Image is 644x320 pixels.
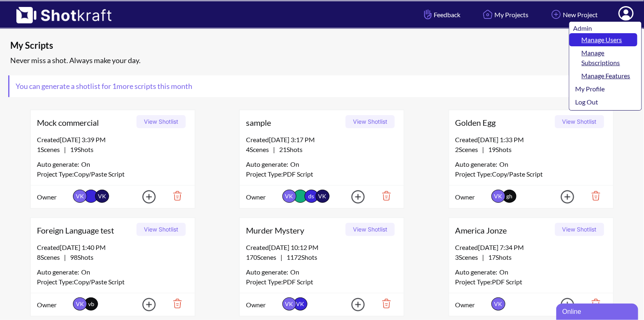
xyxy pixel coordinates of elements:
[246,145,303,154] span: |
[569,69,637,82] a: Manage Features
[275,145,303,153] span: 21 Shots
[475,4,535,25] a: My Projects
[294,297,307,311] span: VK
[346,115,395,128] button: View Shotlist
[246,192,280,202] span: Owner
[137,115,186,128] button: View Shotlist
[37,243,189,252] div: Created [DATE] 1:40 PM
[339,295,367,314] img: Add Icon
[369,297,398,311] img: Trash Icon
[500,267,509,277] span: On
[81,159,90,169] span: On
[369,189,398,203] img: Trash Icon
[569,46,637,69] a: Manage Subscriptions
[10,39,481,52] span: My Scripts
[346,223,395,236] button: View Shotlist
[316,190,330,203] span: VK
[37,116,134,129] span: Mock commercial
[455,159,500,169] span: Auto generate:
[579,297,607,311] img: Trash Icon
[37,252,93,262] span: |
[543,4,604,25] a: New Project
[66,145,93,153] span: 19 Shots
[555,115,604,128] button: View Shotlist
[246,267,290,277] span: Auto generate:
[549,7,563,21] img: Add Icon
[66,253,93,261] span: 98 Shots
[579,189,607,203] img: Trash Icon
[246,253,280,261] span: 170 Scenes
[455,145,512,154] span: |
[548,295,577,314] img: Add Icon
[485,253,512,261] span: 17 Shots
[455,253,482,261] span: 3 Scenes
[282,253,317,261] span: 1172 Shots
[37,169,189,179] div: Project Type: Copy/Paste Script
[37,192,71,202] span: Owner
[290,267,299,277] span: On
[246,169,398,179] div: Project Type: PDF Script
[246,145,273,153] span: 4 Scenes
[481,7,495,21] img: Home Icon
[455,192,489,202] span: Owner
[37,253,64,261] span: 8 Scenes
[548,188,577,206] img: Add Icon
[246,252,317,262] span: |
[130,295,158,314] img: Add Icon
[569,95,637,109] a: Log Out
[37,145,64,153] span: 1 Scenes
[8,54,640,67] div: Never miss a shot. Always make your day.
[485,145,512,153] span: 19 Shots
[455,135,607,145] div: Created [DATE] 1:33 PM
[246,243,398,252] div: Created [DATE] 10:12 PM
[88,300,94,307] span: vb
[506,193,512,200] span: gh
[160,297,189,311] img: Trash Icon
[37,267,81,277] span: Auto generate:
[130,188,158,206] img: Add Icon
[422,10,460,19] span: Feedback
[282,297,296,311] span: VK
[573,23,637,33] div: Admin
[37,300,71,310] span: Owner
[422,7,434,21] img: Hand Icon
[73,297,87,311] span: VK
[305,190,319,203] span: ds
[455,277,607,287] div: Project Type: PDF Script
[455,116,552,129] span: Golden Egg
[556,302,640,320] iframe: chat widget
[81,267,90,277] span: On
[246,277,398,287] div: Project Type: PDF Script
[555,223,604,236] button: View Shotlist
[569,33,637,46] a: Manage Users
[492,190,505,203] span: VK
[246,224,343,236] span: Murder Mystery
[455,300,489,310] span: Owner
[455,252,512,262] span: |
[137,223,186,236] button: View Shotlist
[160,189,189,203] img: Trash Icon
[492,297,505,311] span: VK
[455,224,552,236] span: America Jonze
[111,82,192,91] span: 1 more scripts this month
[455,145,482,153] span: 2 Scenes
[455,243,607,252] div: Created [DATE] 7:34 PM
[339,188,367,206] img: Add Icon
[455,169,607,179] div: Project Type: Copy/Paste Script
[9,75,198,97] span: You can generate a shotlist for
[290,159,299,169] span: On
[37,145,93,154] span: |
[246,135,398,145] div: Created [DATE] 3:17 PM
[246,300,280,310] span: Owner
[37,135,189,145] div: Created [DATE] 3:39 PM
[73,190,87,203] span: VK
[37,159,81,169] span: Auto generate:
[95,190,109,203] span: VK
[282,190,296,203] span: VK
[37,224,134,236] span: Foreign Language test
[37,277,189,287] div: Project Type: Copy/Paste Script
[500,159,509,169] span: On
[569,82,637,95] a: My Profile
[246,159,290,169] span: Auto generate:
